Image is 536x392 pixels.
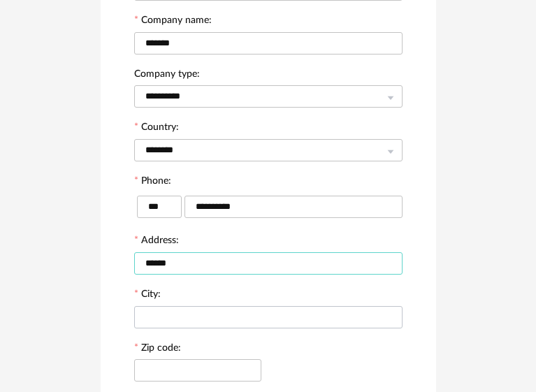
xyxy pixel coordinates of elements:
[134,235,179,248] label: Address:
[134,69,200,82] label: Company type:
[134,122,179,135] label: Country:
[134,289,161,302] label: City:
[134,176,171,189] label: Phone:
[134,343,181,356] label: Zip code:
[134,15,212,28] label: Company name:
